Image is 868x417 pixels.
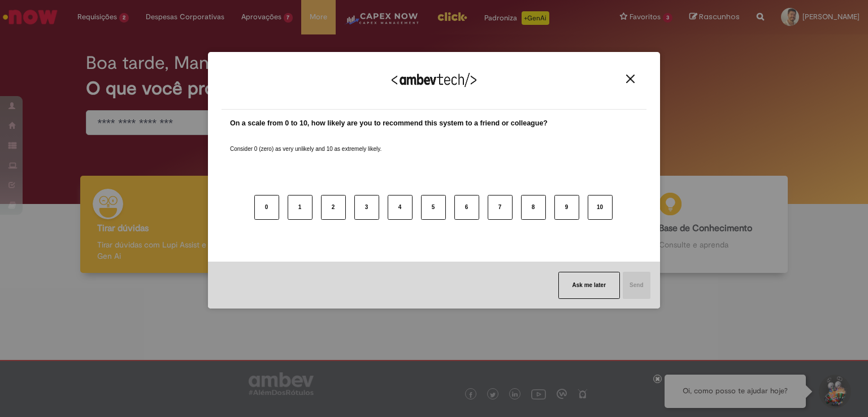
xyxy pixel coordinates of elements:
[421,195,446,220] button: 5
[230,132,381,153] label: Consider 0 (zero) as very unlikely and 10 as extremely likely.
[558,272,620,299] button: Ask me later
[454,195,479,220] button: 6
[623,74,638,84] button: Close
[626,75,635,83] img: Close
[288,195,313,220] button: 1
[254,195,279,220] button: 0
[392,73,476,87] img: Logo Ambevtech
[588,195,613,220] button: 10
[488,195,513,220] button: 7
[521,195,546,220] button: 8
[230,118,548,129] label: On a scale from 0 to 10, how likely are you to recommend this system to a friend or colleague?
[554,195,579,220] button: 9
[354,195,379,220] button: 3
[388,195,413,220] button: 4
[321,195,346,220] button: 2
